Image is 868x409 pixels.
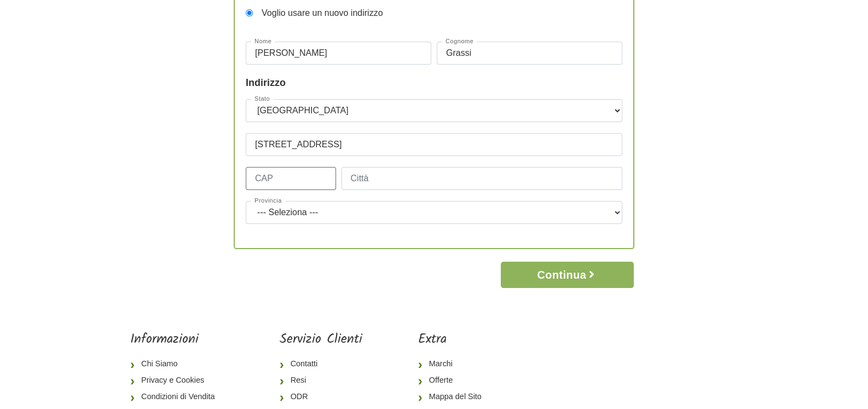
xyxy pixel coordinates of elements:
[251,198,285,204] label: Provincia
[253,7,383,20] div: Voglio usare un nuovo indirizzo
[418,332,490,348] h5: Extra
[418,356,490,372] a: Marchi
[437,42,622,65] input: Cognome
[246,9,253,16] input: Voglio usare un nuovo indirizzo
[280,356,362,372] a: Contatti
[280,389,362,405] a: ODR
[442,38,477,44] label: Cognome
[418,389,490,405] a: Mappa del Sito
[130,332,223,348] h5: Informazioni
[130,389,223,405] a: Condizioni di Vendita
[246,167,336,190] input: CAP
[546,332,738,370] iframe: fb:page Facebook Social Plugin
[130,356,223,372] a: Chi Siamo
[251,96,273,102] label: Stato
[501,262,634,288] button: Continua
[251,38,275,44] label: Nome
[280,372,362,389] a: Resi
[280,332,362,348] h5: Servizio Clienti
[246,76,622,90] legend: Indirizzo
[342,167,623,190] input: Città
[246,133,622,156] input: Indirizzo
[130,372,223,389] a: Privacy e Cookies
[418,372,490,389] a: Offerte
[246,42,431,65] input: Nome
